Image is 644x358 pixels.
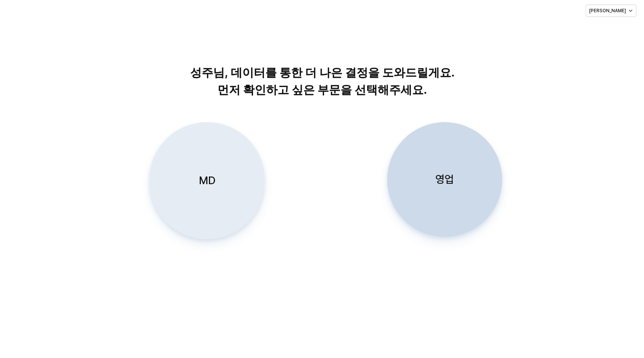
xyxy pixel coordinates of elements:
[589,8,626,14] p: [PERSON_NAME]
[127,64,518,98] p: 성주님, 데이터를 통한 더 나은 결정을 도와드릴게요. 먼저 확인하고 싶은 부문을 선택해주세요.
[199,173,215,188] p: MD
[586,5,636,17] button: [PERSON_NAME]
[149,122,264,239] button: MD
[435,172,454,186] p: 영업
[387,122,502,237] button: 영업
